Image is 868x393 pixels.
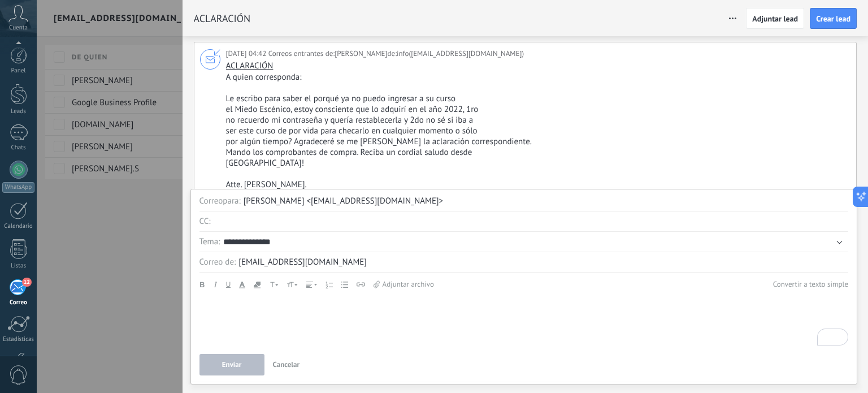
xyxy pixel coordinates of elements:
[752,15,798,23] span: Adjuntar lead
[341,278,348,291] button: Lista marcada
[199,296,848,346] div: To enrich screen reader interactions, please activate Accessibility in Grammarly extension settings
[357,282,365,287] span: Adjuntar
[325,278,333,291] button: Lista numerada
[2,67,35,75] div: Panel
[194,7,251,30] h2: ACLARACIÓN
[273,360,300,369] span: Cancelar
[2,182,34,193] div: WhatsApp
[199,354,264,375] button: Enviar
[810,8,857,29] button: Crear lead
[239,280,245,288] span: Color de fuente
[2,108,35,115] div: Leads
[226,72,848,222] div: A quien corresponda: Le escribo para saber el porqué ya no puedo ingresar a su curso el Miedo Esc...
[199,257,236,268] div: Correo de:
[816,15,850,23] span: Crear lead
[238,257,367,267] span: [EMAIL_ADDRESS][DOMAIN_NAME]
[335,48,387,59] span: EUGENIA REY
[9,24,28,32] span: Cuenta
[2,144,35,152] div: Chats
[226,48,524,59] div: [DATE] 04:42 Correos entrantes de: de:
[244,191,848,211] div: [PERSON_NAME] <[EMAIL_ADDRESS][DOMAIN_NAME]>
[199,278,205,291] button: Negrita
[2,262,35,270] div: Listas
[226,278,231,291] button: Subrayado
[2,336,35,343] div: Estadísticas
[199,236,220,248] div: Tema:
[223,196,240,207] div: para
[397,48,409,59] span: info
[374,278,434,291] label: Adjunto
[226,61,274,71] span: ACLARACIÓN
[287,280,298,288] span: Tamaño de fuente
[238,196,240,207] div: :
[773,278,848,291] button: Convertir a texto simple
[22,278,32,287] span: 12
[746,8,804,29] button: Adjuntar lead
[222,361,242,369] span: Enviar
[409,48,524,59] span: ([EMAIL_ADDRESS][DOMAIN_NAME])
[268,354,305,375] button: Cancelar
[199,216,211,227] div: CC:
[2,299,35,306] div: Correo
[269,280,279,288] span: Letra
[306,282,317,288] span: Alineación
[254,282,261,288] span: Color de relleno
[2,223,35,230] div: Calendario
[213,278,218,291] button: Cursiva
